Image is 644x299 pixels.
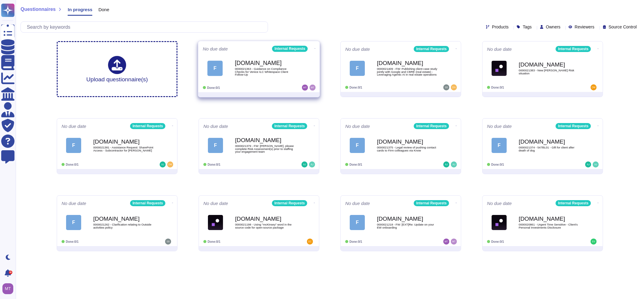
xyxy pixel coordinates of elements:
span: 0000021363 - Guidance on Compliance Checks for Venice ILC Whitespace Client Follow-Up [235,67,296,76]
img: user [301,161,308,167]
b: [DOMAIN_NAME] [377,216,437,222]
b: [DOMAIN_NAME] [519,139,579,145]
b: [DOMAIN_NAME] [235,60,296,66]
span: In progress [68,7,92,12]
div: Internal Requests [130,200,165,206]
div: Internal Requests [272,46,308,52]
b: [DOMAIN_NAME] [377,139,437,145]
img: user [443,84,449,90]
span: Done: 0/1 [66,240,78,243]
img: user [591,84,597,90]
button: user [1,282,18,295]
span: 0000021262 - Clarification relating to Outside activities policy [93,223,154,229]
span: 0000021383 - New [PERSON_NAME] Risk situation [519,69,579,75]
img: user [443,161,449,167]
span: Reviewers [575,25,594,29]
span: 0000021379 - FW: [PERSON_NAME], please complete Risk Assessment(s) prior to staffing your engagem... [235,145,295,153]
img: user [585,161,591,167]
div: F [66,138,81,153]
img: user [307,239,313,245]
div: F [350,61,365,76]
img: Logo [492,215,507,230]
img: user [451,239,457,245]
div: F [350,215,365,230]
span: No due date [203,47,228,51]
span: 0000021218 - FW: [EXT]Re: Update on your EW onboarding [377,223,437,229]
div: Internal Requests [272,200,307,206]
b: [DOMAIN_NAME] [235,137,295,143]
div: Internal Requests [556,46,591,52]
img: user [167,161,173,167]
div: F [66,215,81,230]
img: user [593,161,599,167]
div: Internal Requests [414,123,449,129]
div: Internal Requests [556,200,591,206]
div: F [207,60,223,76]
span: No due date [62,124,86,128]
img: user [443,239,449,245]
b: [DOMAIN_NAME] [519,216,579,222]
span: 0000020861 - Urgent Time Sensitive - Client's Personal Investments Disclosure [519,223,579,229]
div: Internal Requests [414,200,449,206]
span: Done: 0/1 [349,86,362,89]
div: Internal Requests [272,123,307,129]
img: Logo [492,61,507,76]
span: Done: 0/1 [207,86,220,89]
b: [DOMAIN_NAME] [93,216,154,222]
img: user [451,84,457,90]
span: Done: 0/1 [208,240,220,243]
span: Products [492,25,509,29]
div: F [208,138,223,153]
span: Done: 0/1 [66,163,78,166]
b: [DOMAIN_NAME] [377,60,437,66]
b: [DOMAIN_NAME] [93,139,154,145]
b: [DOMAIN_NAME] [235,216,295,222]
img: Logo [208,215,223,230]
span: 0000021381 - Assistance Request: SharePoint Access - Subcontractor for [PERSON_NAME] [93,146,154,152]
img: user [165,239,171,245]
span: No due date [487,47,512,51]
span: Done: 0/1 [491,240,504,243]
span: No due date [203,201,228,206]
span: Done: 0/1 [349,163,362,166]
span: Questionnaires [21,7,56,12]
div: Internal Requests [414,46,449,52]
span: No due date [345,124,370,128]
div: Internal Requests [556,123,591,129]
img: user [591,239,597,245]
span: Done: 0/1 [349,240,362,243]
img: user [302,85,308,91]
img: user [309,161,315,167]
div: Upload questionnaire(s) [86,56,148,82]
span: Done [98,7,109,12]
img: user [160,161,166,167]
span: 0000021374 - 547BL01 - Gift for client after death of dog [519,146,579,152]
div: F [350,138,365,153]
span: No due date [487,201,512,206]
span: Source Control [609,25,637,29]
span: Done: 0/1 [208,163,220,166]
img: user [310,85,316,91]
b: [DOMAIN_NAME] [519,62,579,67]
span: No due date [487,124,512,128]
img: user [451,161,457,167]
span: Owners [546,25,560,29]
input: Search by keywords [24,22,268,32]
span: Tags [523,25,532,29]
img: user [2,283,13,294]
span: No due date [203,124,228,128]
div: 9+ [9,271,12,274]
span: 0000021198 - Using "mcKinsey" word in the source code for open-source package [235,223,295,229]
span: 0000021375 - Legal review of pushing contact cards to Firm colleagues via Know [377,146,437,152]
span: Done: 0/1 [491,86,504,89]
span: Done: 0/1 [491,163,504,166]
div: Internal Requests [130,123,165,129]
span: No due date [62,201,86,206]
span: 0000021409 - FW: Publishing client case study jointly with Google and CBRE (real estate) - Levera... [377,67,437,76]
span: No due date [345,201,370,206]
span: No due date [345,47,370,51]
div: F [492,138,507,153]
